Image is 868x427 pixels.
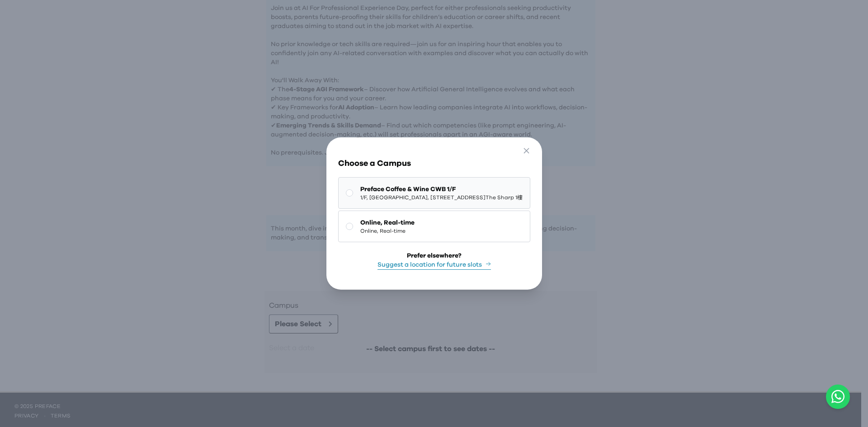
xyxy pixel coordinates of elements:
button: Preface Coffee & Wine CWB 1/F1/F, [GEOGRAPHIC_DATA], [STREET_ADDRESS]The Sharp 1樓 [338,177,530,209]
span: 1/F, [GEOGRAPHIC_DATA], [STREET_ADDRESS]The Sharp 1樓 [360,194,523,201]
button: Suggest a location for future slots [377,260,491,270]
span: Online, Real-time [360,218,415,227]
span: Online, Real-time [360,227,415,235]
button: Online, Real-timeOnline, Real-time [338,211,530,242]
span: Preface Coffee & Wine CWB 1/F [360,185,523,194]
h3: Choose a Campus [338,157,530,170]
div: Prefer elsewhere? [407,251,462,260]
